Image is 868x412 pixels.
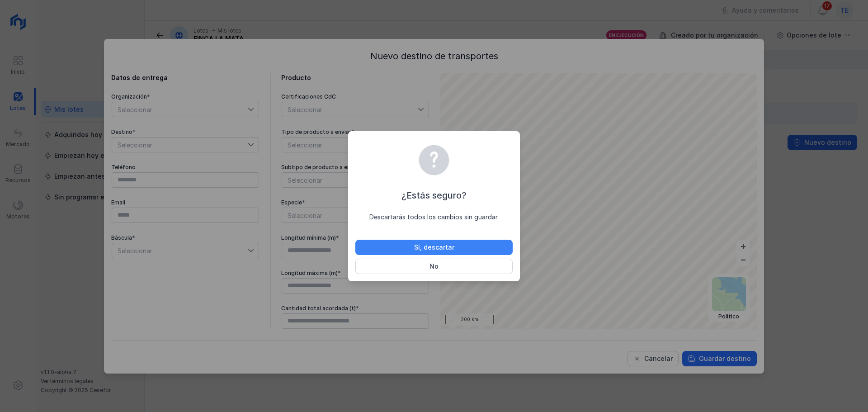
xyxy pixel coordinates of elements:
[429,262,439,271] div: No
[355,213,513,222] div: Descartarás todos los cambios sin guardar.
[355,259,513,274] button: No
[414,243,454,252] div: Sí, descartar
[355,240,513,255] button: Sí, descartar
[355,189,513,202] div: ¿Estás seguro?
